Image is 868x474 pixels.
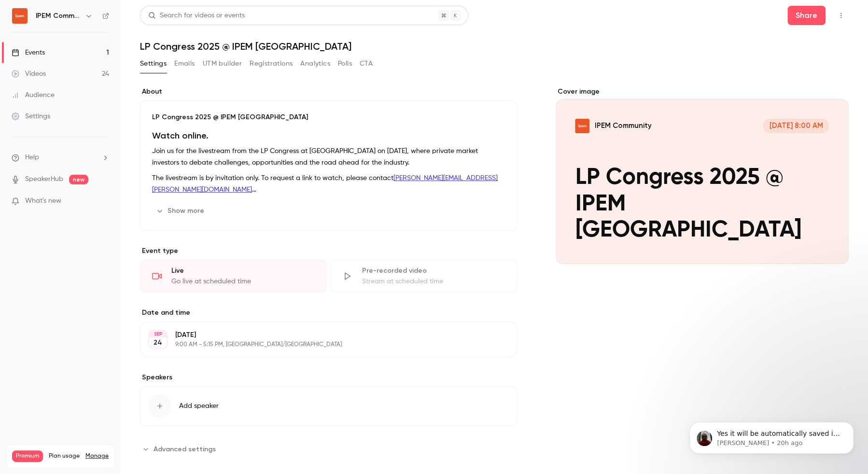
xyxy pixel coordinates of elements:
img: IPEM Community [12,8,28,24]
button: Advanced settings [140,441,222,457]
button: Polls [338,56,352,71]
h6: IPEM Community [36,11,81,21]
div: Live [171,266,314,276]
button: CTA [360,56,373,71]
button: Share [787,6,826,25]
p: 24 [154,338,162,348]
label: Speakers [140,373,517,382]
p: Event type [140,246,517,256]
span: What's new [25,196,61,206]
a: Manage [85,452,109,460]
section: Cover image [556,87,849,264]
div: Audience [12,90,55,100]
p: The livestream is by invitation only. To request a link to watch, please contact [152,172,505,195]
button: UTM builder [203,56,242,71]
div: SEP [149,331,167,337]
a: SpeakerHub [25,174,63,184]
button: Show more [152,203,210,219]
section: Advanced settings [140,441,517,457]
span: Help [25,153,39,163]
div: Events [12,48,45,57]
li: help-dropdown-opener [12,153,109,163]
div: Go live at scheduled time [171,277,314,286]
h1: LP Congress 2025 @ IPEM [GEOGRAPHIC_DATA] [140,41,849,52]
div: Settings [12,112,50,121]
div: Pre-recorded video [362,266,504,276]
label: Date and time [140,308,517,318]
label: About [140,87,517,97]
button: Emails [174,56,195,71]
span: Premium [12,450,43,462]
iframe: Noticeable Trigger [98,197,109,206]
span: Plan usage [49,452,80,460]
p: LP Congress 2025 @ IPEM [GEOGRAPHIC_DATA] [152,112,505,122]
span: new [69,175,88,184]
div: LiveGo live at scheduled time [140,260,326,293]
div: Stream at scheduled time [362,277,504,286]
iframe: Intercom notifications message [675,402,868,469]
button: Analytics [300,56,330,71]
p: Join us for the livestream from the LP Congress at [GEOGRAPHIC_DATA] on [DATE], where private mar... [152,145,505,168]
button: Add speaker [140,386,517,426]
button: Settings [140,56,167,71]
span: Advanced settings [154,444,216,454]
div: Pre-recorded videoStream at scheduled time [330,260,517,293]
p: 9:00 AM - 5:15 PM, [GEOGRAPHIC_DATA]/[GEOGRAPHIC_DATA] [175,341,466,349]
p: [DATE] [175,330,466,340]
button: Registrations [250,56,293,71]
div: Search for videos or events [148,11,245,21]
label: Cover image [556,87,849,97]
h1: Watch online. [152,130,505,141]
div: Videos [12,69,46,79]
span: Add speaker [179,401,219,411]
